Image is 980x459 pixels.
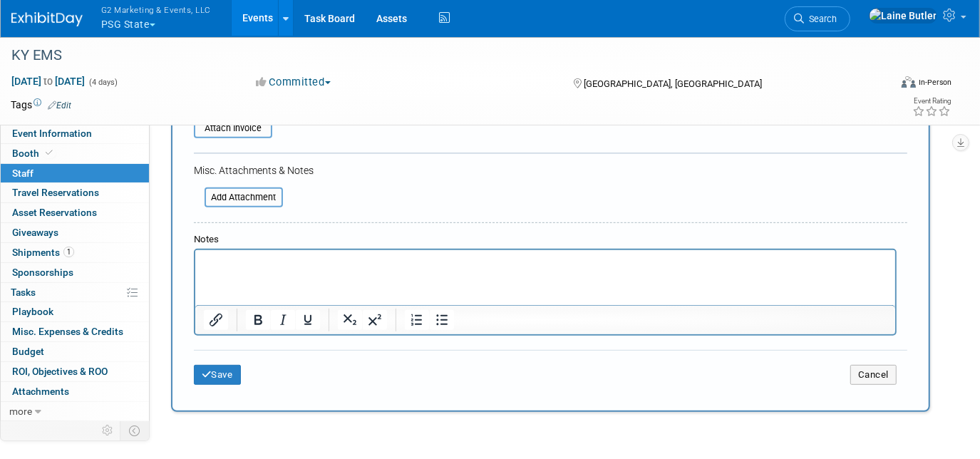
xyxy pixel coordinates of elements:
span: Playbook [12,306,53,317]
a: Attachments [1,382,149,401]
div: In-Person [918,77,951,88]
span: Booth [12,148,56,159]
a: ROI, Objectives & ROO [1,362,149,381]
span: Travel Reservations [12,187,99,198]
a: Sponsorships [1,263,149,282]
span: Event Information [12,128,92,139]
a: Event Information [1,124,149,143]
button: Subscript [338,310,362,330]
a: Giveaways [1,223,149,242]
a: Misc. Expenses & Credits [1,322,149,341]
button: Committed [252,75,336,90]
span: Shipments [12,247,74,258]
td: Personalize Event Tab Strip [96,421,120,440]
div: Event Rating [912,98,951,105]
a: Asset Reservations [1,203,149,222]
a: Shipments1 [1,243,149,262]
span: Sponsorships [12,267,73,278]
span: Tasks [11,287,36,298]
div: KY EMS [6,43,872,68]
button: Numbered list [405,310,429,330]
img: Laine Butler [869,8,937,24]
a: Budget [1,342,149,361]
a: Edit [48,100,71,110]
span: more [9,406,32,417]
img: ExhibitDay [11,12,83,26]
span: to [41,76,55,87]
a: Playbook [1,302,149,321]
span: Attachments [12,386,69,397]
span: Giveaways [12,227,58,238]
button: Insert/edit link [204,310,228,330]
img: Format-Inperson.png [902,76,916,88]
span: [GEOGRAPHIC_DATA], [GEOGRAPHIC_DATA] [584,78,763,89]
button: Save [194,365,241,385]
span: [DATE] [DATE] [11,75,86,88]
span: (4 days) [88,78,118,87]
span: Search [804,14,837,24]
span: ROI, Objectives & ROO [12,366,108,377]
span: G2 Marketing & Events, LLC [101,2,211,17]
a: Tasks [1,283,149,302]
i: Booth reservation complete [46,149,53,157]
div: Event Format [813,74,951,96]
span: 1 [63,247,74,257]
a: Booth [1,144,149,163]
a: more [1,402,149,421]
a: Staff [1,164,149,183]
td: Tags [11,98,71,112]
span: Staff [12,167,33,179]
td: Toggle Event Tabs [120,421,150,440]
button: Bold [246,310,270,330]
span: Budget [12,346,44,357]
button: Underline [296,310,320,330]
button: Superscript [363,310,387,330]
a: Search [785,6,850,31]
button: Italic [271,310,295,330]
a: Travel Reservations [1,183,149,202]
span: Asset Reservations [12,207,97,218]
button: Bullet list [430,310,454,330]
button: Cancel [850,365,897,385]
iframe: Rich Text Area [195,250,895,305]
div: Notes [194,233,897,247]
span: Misc. Expenses & Credits [12,326,123,337]
div: Misc. Attachments & Notes [194,163,907,177]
